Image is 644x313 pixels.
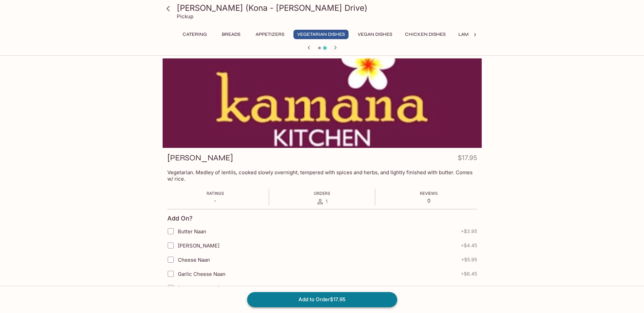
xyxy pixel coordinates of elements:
[461,257,477,262] span: + $5.95
[252,30,288,39] button: Appetizers
[293,30,349,39] button: Vegetarian Dishes
[461,243,477,248] span: + $4.45
[354,30,396,39] button: Vegan Dishes
[458,153,477,166] h4: $17.95
[177,13,193,20] p: Pickup
[177,3,479,13] h3: [PERSON_NAME] (Kona - [PERSON_NAME] Drive)
[326,198,328,205] span: 1
[178,228,206,235] span: Butter Naan
[420,198,438,204] p: 0
[216,30,246,39] button: Breads
[178,271,225,277] span: Garlic Cheese Naan
[163,58,482,148] div: Daal Makhni
[207,198,224,204] p: -
[167,169,477,182] p: Vegetarian. Medley of lentils, cooked slowly overnight, tempered with spices and herbs, and light...
[401,30,449,39] button: Chicken Dishes
[461,285,477,291] span: + $5.95
[247,292,397,307] button: Add to Order$17.95
[178,257,210,263] span: Cheese Naan
[178,285,219,291] span: [PERSON_NAME]
[167,153,233,163] h3: [PERSON_NAME]
[455,30,493,39] button: Lamb Dishes
[420,191,438,196] span: Reviews
[207,191,224,196] span: Ratings
[178,242,219,249] span: [PERSON_NAME]
[314,191,330,196] span: Orders
[167,215,193,222] h4: Add On?
[461,271,477,277] span: + $6.45
[461,229,477,234] span: + $3.95
[179,30,211,39] button: Catering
